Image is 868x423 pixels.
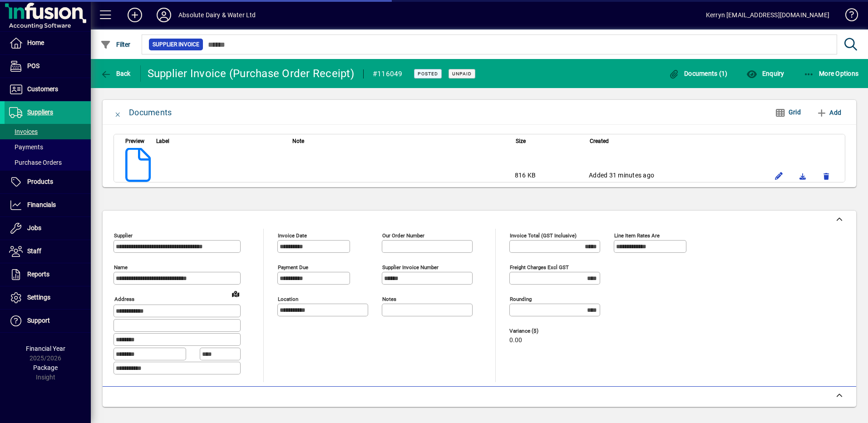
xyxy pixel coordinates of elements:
[27,247,41,255] span: Staff
[125,136,144,146] span: Preview
[100,70,131,77] span: Back
[278,232,307,239] mat-label: Invoice date
[26,345,65,352] span: Financial Year
[5,217,91,240] a: Jobs
[114,232,133,239] mat-label: Supplier
[100,41,131,48] span: Filter
[5,240,91,263] a: Staff
[510,232,577,239] mat-label: Invoice Total (GST inclusive)
[27,224,41,231] span: Jobs
[5,124,91,139] a: Invoices
[114,264,128,271] mat-label: Name
[510,296,532,302] mat-label: Rounding
[292,136,304,146] span: Note
[5,155,91,170] a: Purchase Orders
[772,168,786,183] button: Edit
[418,71,438,77] span: Posted
[228,286,243,301] a: View on map
[5,139,91,155] a: Payments
[5,194,91,216] a: Financials
[373,67,403,81] div: #116049
[98,65,133,82] button: Back
[278,296,298,302] mat-label: Location
[515,171,580,180] div: 816 KB
[27,39,44,46] span: Home
[509,328,564,334] span: Variance ($)
[804,70,859,77] span: More Options
[156,136,169,146] span: Label
[5,171,91,193] a: Products
[120,7,149,23] button: Add
[510,264,569,271] mat-label: Freight charges excl GST
[27,62,39,69] span: POS
[27,317,50,324] span: Support
[706,8,829,22] div: Kerryn [EMAIL_ADDRESS][DOMAIN_NAME]
[590,136,609,146] span: Created
[9,128,38,135] span: Invoices
[614,232,660,239] mat-label: Line item rates are
[33,364,58,371] span: Package
[382,264,439,271] mat-label: Supplier invoice number
[666,65,730,82] button: Documents (1)
[27,294,50,301] span: Settings
[148,66,354,81] div: Supplier Invoice (Purchase Order Receipt)
[5,310,91,332] a: Support
[838,2,857,31] a: Knowledge Base
[27,178,53,185] span: Products
[5,78,91,101] a: Customers
[91,65,141,82] app-page-header-button: Back
[27,85,58,93] span: Customers
[129,105,172,120] div: Documents
[795,168,810,183] a: Download
[5,55,91,78] a: POS
[9,159,62,166] span: Purchase Orders
[27,201,56,208] span: Financials
[27,271,49,278] span: Reports
[768,104,808,121] button: Grid
[516,136,526,146] span: Size
[5,263,91,286] a: Reports
[107,102,129,123] button: Close
[744,65,786,82] button: Enquiry
[5,32,91,54] a: Home
[801,65,861,82] button: More Options
[816,105,841,120] span: Add
[98,36,133,53] button: Filter
[27,108,53,116] span: Suppliers
[149,7,178,23] button: Profile
[9,143,43,151] span: Payments
[5,286,91,309] a: Settings
[153,40,199,49] span: Supplier Invoice
[278,264,308,271] mat-label: Payment due
[382,232,424,239] mat-label: Our order number
[509,337,522,344] span: 0.00
[669,70,728,77] span: Documents (1)
[452,71,472,77] span: Unpaid
[382,296,396,302] mat-label: Notes
[746,70,784,77] span: Enquiry
[813,104,845,121] button: Add
[589,171,763,180] div: Added 31 minutes ago
[775,105,801,120] span: Grid
[178,8,256,22] div: Absolute Dairy & Water Ltd
[819,168,833,183] button: Remove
